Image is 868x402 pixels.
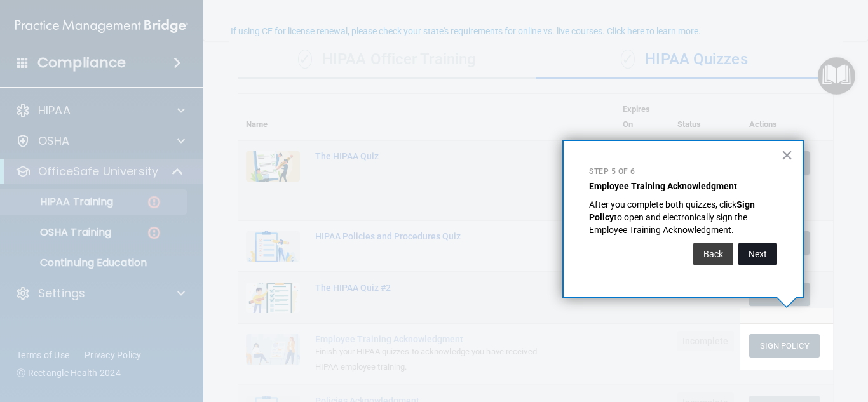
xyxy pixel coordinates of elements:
button: Close [781,145,793,165]
button: Back [693,243,733,265]
button: Next [738,243,777,265]
strong: Sign Policy [589,199,757,222]
strong: Employee Training Acknowledgment [589,181,737,191]
span: to open and electronically sign the Employee Training Acknowledgment. [589,212,749,235]
span: After you complete both quizzes, click [589,199,736,210]
p: Step 5 of 6 [589,166,777,177]
button: Sign Policy [749,334,820,358]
